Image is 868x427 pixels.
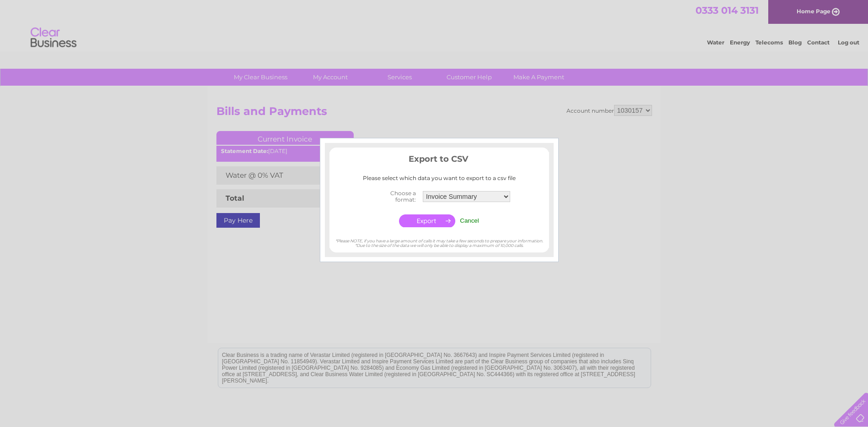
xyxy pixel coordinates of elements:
[329,230,549,248] div: *Please NOTE, if you have a large amount of calls it may take a few seconds to prepare your infor...
[30,24,77,52] img: logo.png
[838,39,859,46] a: Log out
[460,217,479,224] input: Cancel
[695,5,759,16] a: 0333 014 3131
[329,175,549,181] div: Please select which data you want to export to a csv file
[707,39,724,46] a: Water
[807,39,830,46] a: Contact
[755,39,783,46] a: Telecoms
[366,187,421,206] th: Choose a format:
[730,39,750,46] a: Energy
[218,5,651,44] div: Clear Business is a trading name of Verastar Limited (registered in [GEOGRAPHIC_DATA] No. 3667643...
[788,39,802,46] a: Blog
[329,153,549,169] h3: Export to CSV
